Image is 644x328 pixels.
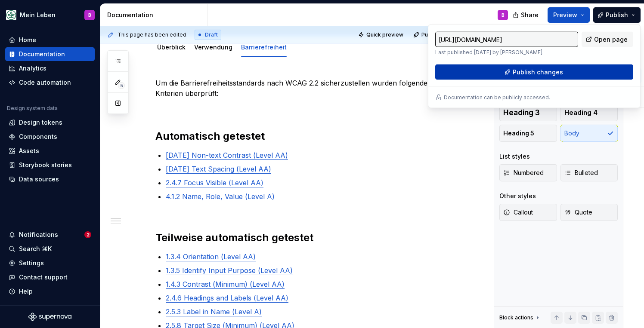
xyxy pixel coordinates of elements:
a: Components [5,130,95,144]
span: 5 [118,82,125,89]
strong: Teilweise automatisch getestet [155,231,313,244]
a: 2.4.7 Focus Visible (Level AA) [166,178,263,187]
span: Quick preview [366,31,403,38]
div: Notifications [19,230,58,239]
button: Notifications2 [5,228,95,242]
div: Components [19,132,57,141]
button: Search ⌘K [5,242,95,256]
div: Settings [19,259,44,267]
div: Block actions [499,314,533,321]
button: Bulleted [560,164,618,181]
span: Open page [594,35,628,44]
a: 2.5.3 Label in Name (Level A) [166,307,262,316]
div: Verwendung [191,38,236,56]
button: Contact support [5,270,95,284]
div: Assets [19,147,39,155]
a: Settings [5,256,95,270]
span: Heading 4 [564,108,598,117]
button: Heading 4 [560,104,618,121]
button: Help [5,285,95,298]
div: Other styles [499,192,536,200]
span: Bulleted [564,169,598,177]
div: Barrierefreiheit [238,38,290,56]
a: Storybook stories [5,158,95,172]
a: Barrierefreiheit [241,43,287,51]
a: [DATE] Non-text Contrast (Level AA) [166,151,288,159]
button: Mein LebenB [2,6,98,24]
button: Heading 3 [499,104,557,121]
img: df5db9ef-aba0-4771-bf51-9763b7497661.png [6,10,16,20]
button: Heading 5 [499,125,557,142]
p: Um die Barrierefreiheitsstandards nach WCAG 2.2 sicherzustellen wurden folgenden Kriterien überpr... [155,78,455,98]
a: Überblick [157,43,186,51]
div: Block actions [499,312,541,324]
span: Callout [503,208,533,217]
a: Home [5,33,95,47]
div: List styles [499,152,530,161]
div: Documentation [19,50,65,58]
div: B [88,12,91,18]
a: [DATE] Text Spacing (Level AA) [166,165,271,173]
div: Data sources [19,175,59,184]
a: Code automation [5,76,95,89]
button: Callout [499,204,557,221]
span: 2 [84,231,91,238]
svg: Supernova Logo [28,313,71,321]
span: Numbered [503,169,544,177]
button: Numbered [499,164,557,181]
a: Assets [5,144,95,158]
a: 1.3.4 Orientation (Level AA) [166,252,256,261]
span: This page has been edited. [118,31,188,38]
a: 4.1.2 Name, Role, Value (Level A) [166,192,275,201]
button: Publish changes [435,64,633,80]
a: 1.4.3 Contrast (Minimum) (Level AA) [166,280,285,288]
a: 1.3.5 Identify Input Purpose (Level AA) [166,266,293,275]
span: Publish changes [421,31,463,38]
p: Documentation can be publicly accessed. [444,94,550,101]
div: Contact support [19,273,68,282]
span: Publish changes [513,68,563,77]
span: Quote [564,208,592,217]
div: Home [19,36,36,44]
a: Analytics [5,61,95,75]
button: Publish changes [411,29,467,41]
button: Preview [548,7,590,23]
a: Design tokens [5,116,95,129]
div: Code automation [19,78,71,87]
span: Heading 3 [503,108,540,117]
div: Storybook stories [19,161,72,169]
div: Documentation [107,11,204,19]
strong: Automatisch getestet [155,130,265,142]
a: Documentation [5,47,95,61]
div: Design system data [7,105,58,112]
button: Quote [560,204,618,221]
a: 2.4.6 Headings and Labels (Level AA) [166,294,288,302]
div: Mein Leben [20,11,56,19]
span: Publish [606,11,628,19]
div: Search ⌘K [19,245,52,253]
span: Heading 5 [503,129,534,138]
a: Verwendung [194,43,232,51]
div: B [502,12,505,18]
a: Open page [582,32,633,47]
div: Help [19,287,33,296]
div: Design tokens [19,118,62,127]
div: Analytics [19,64,46,73]
span: Share [521,11,539,19]
div: Überblick [154,38,189,56]
button: Quick preview [356,29,407,41]
a: Data sources [5,172,95,186]
button: Share [508,7,544,23]
p: Last published [DATE] by [PERSON_NAME]. [435,49,578,56]
span: Draft [205,31,218,38]
button: Publish [593,7,641,23]
span: Preview [553,11,577,19]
